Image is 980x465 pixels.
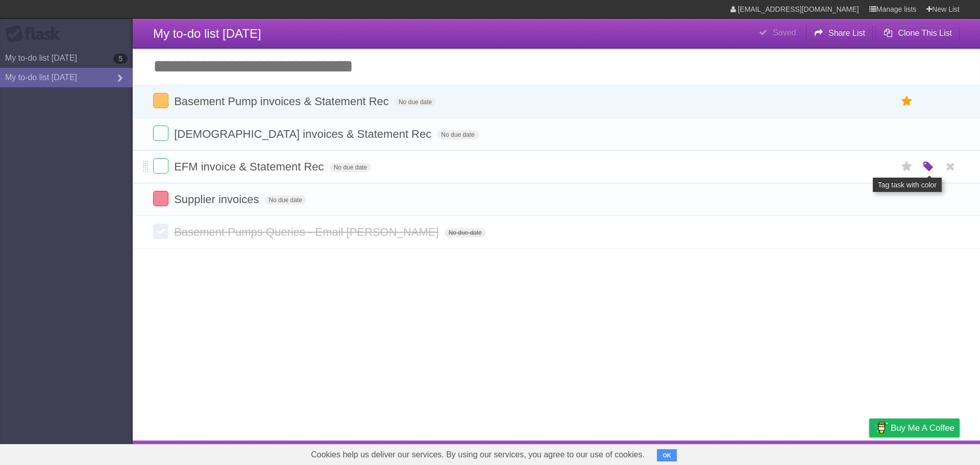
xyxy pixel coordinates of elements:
[821,443,844,462] a: Terms
[869,419,960,437] a: Buy me a coffee
[856,443,883,462] a: Privacy
[891,419,954,437] span: Buy me a coffee
[875,24,960,42] button: Clone This List
[174,128,434,140] span: [DEMOGRAPHIC_DATA] invoices & Statement Rec
[174,95,391,108] span: Basement Pump invoices & Statement Rec
[897,93,917,110] label: Star task
[828,29,865,37] b: Share List
[437,130,478,139] span: No due date
[767,443,808,462] a: Developers
[895,443,960,462] a: Suggest a feature
[445,228,486,237] span: No due date
[153,126,168,141] label: Done
[657,449,677,461] button: OK
[113,54,128,64] b: 5
[301,445,655,465] span: Cookies help us deliver our services. By using our services, you agree to our use of cookies.
[265,195,306,205] span: No due date
[174,160,326,173] span: EFM invoice & Statement Rec
[153,158,168,174] label: Done
[806,24,873,42] button: Share List
[897,158,917,175] label: Star task
[773,28,796,37] b: Saved
[153,191,168,206] label: Done
[733,443,755,462] a: About
[874,419,888,436] img: Buy me a coffee
[153,224,168,239] label: Done
[174,226,441,238] span: Basement Pumps Queries - Email [PERSON_NAME]
[153,27,261,40] span: My to-do list [DATE]
[898,29,952,37] b: Clone This List
[174,193,261,206] span: Supplier invoices
[395,97,436,107] span: No due date
[5,25,66,43] div: Flask
[153,93,168,108] label: Done
[330,163,371,172] span: No due date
